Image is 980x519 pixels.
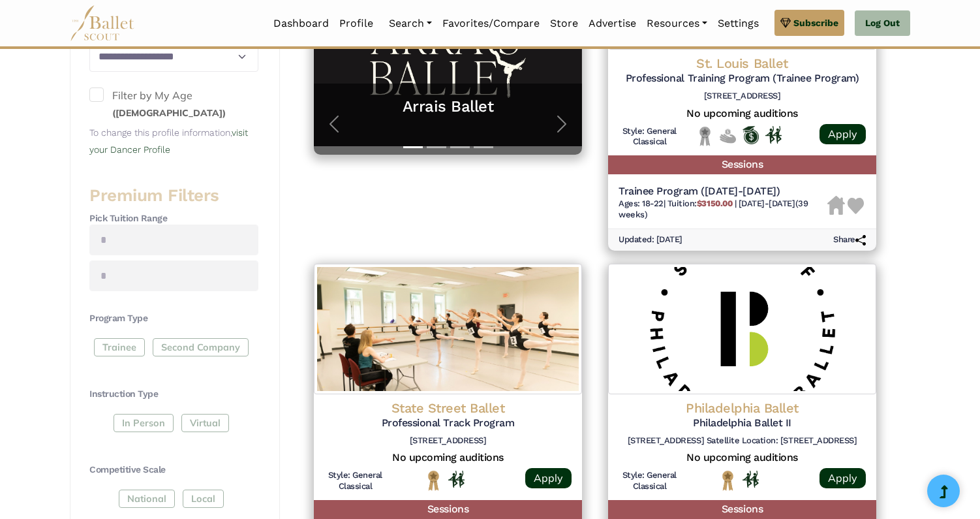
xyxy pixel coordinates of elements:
img: No Financial Aid [720,126,736,146]
small: ([DEMOGRAPHIC_DATA]) [112,107,226,119]
a: Favorites/Compare [437,10,545,37]
a: Store [545,10,583,37]
h6: [STREET_ADDRESS] [324,435,572,447]
h4: St. Louis Ballet [619,55,866,72]
h4: State Street Ballet [324,400,572,417]
a: Settings [712,10,764,37]
h5: No upcoming auditions [324,451,572,465]
a: Subscribe [774,10,844,36]
span: Tuition: [667,198,735,208]
img: Housing Unavailable [827,196,845,215]
a: Log Out [855,10,910,37]
h5: Sessions [608,500,876,519]
h6: Updated: [DATE] [619,234,682,245]
h4: Competitive Scale [89,464,258,477]
img: In Person [448,471,465,488]
h4: Instruction Type [89,388,258,401]
h5: Sessions [314,500,582,519]
a: Advertise [583,10,641,37]
h5: Professional Training Program (Trainee Program) [619,72,866,86]
a: Dashboard [268,10,334,37]
img: Logo [314,264,582,394]
h5: Philadelphia Ballet II [619,417,866,430]
a: Apply [525,468,572,488]
h5: Trainee Program ([DATE]-[DATE]) [619,185,827,198]
h6: [STREET_ADDRESS] Satellite Location: [STREET_ADDRESS] [619,435,866,447]
img: gem.svg [780,16,791,30]
span: Subscribe [793,16,838,30]
button: Slide 3 [450,140,470,155]
img: In Person [765,126,782,143]
img: National [720,470,736,490]
small: To change this profile information, [89,127,248,155]
a: Arrais Ballet [327,97,569,117]
a: Resources [641,10,712,37]
h5: No upcoming auditions [619,107,866,121]
h5: Sessions [608,155,876,174]
img: In Person [743,471,759,488]
h6: | | [619,198,827,221]
a: Search [384,10,437,37]
img: Heart [848,198,864,214]
b: $3150.00 [697,198,732,208]
img: Logo [608,264,876,394]
button: Slide 2 [427,140,446,155]
h4: Program Type [89,312,258,325]
img: National [425,470,442,490]
h4: Pick Tuition Range [89,212,258,225]
img: Local [697,126,713,146]
img: Offers Scholarship [743,126,759,144]
span: Ages: 18-22 [619,198,664,208]
h6: Style: General Classical [619,470,681,492]
h5: No upcoming auditions [619,451,866,465]
button: Slide 1 [403,140,423,155]
h6: Style: General Classical [324,470,386,492]
a: Apply [819,124,866,144]
label: Filter by My Age [89,87,258,121]
span: [DATE]-[DATE] (39 weeks) [619,198,808,219]
h6: [STREET_ADDRESS] [619,91,866,102]
a: Profile [334,10,378,37]
h5: Professional Track Program [324,417,572,430]
h3: Premium Filters [89,185,258,207]
a: Apply [819,468,866,488]
a: visit your Dancer Profile [89,127,248,155]
h6: Share [833,234,866,245]
h6: Style: General Classical [619,126,681,148]
button: Slide 4 [474,140,493,155]
h4: Philadelphia Ballet [619,400,866,417]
